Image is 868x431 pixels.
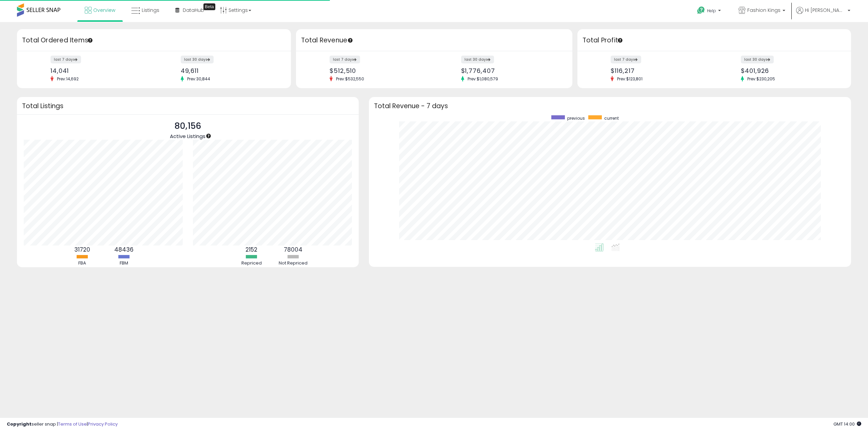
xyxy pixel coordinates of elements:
[611,56,641,63] label: last 7 days
[333,76,368,82] span: Prev: $532,550
[330,56,360,63] label: last 7 days
[805,7,846,14] span: Hi [PERSON_NAME]
[301,36,567,45] h3: Total Revenue
[142,7,159,14] span: Listings
[461,67,560,74] div: $1,776,407
[707,8,716,14] span: Help
[461,56,494,63] label: last 30 days
[114,246,134,254] b: 48436
[464,76,501,82] span: Prev: $1,080,579
[51,67,149,74] div: 14,041
[181,56,214,63] label: last 30 days
[62,260,103,267] div: FBA
[583,36,846,45] h3: Total Profit
[614,76,646,82] span: Prev: $123,801
[104,260,144,267] div: FBM
[205,133,212,139] div: Tooltip anchor
[170,120,205,133] p: 80,156
[87,37,93,43] div: Tooltip anchor
[183,7,204,14] span: DataHub
[744,76,778,82] span: Prev: $230,205
[22,36,286,45] h3: Total Ordered Items
[330,67,429,74] div: $512,510
[374,103,846,109] h3: Total Revenue - 7 days
[347,37,353,43] div: Tooltip anchor
[604,115,619,121] span: current
[51,56,81,63] label: last 7 days
[617,37,623,43] div: Tooltip anchor
[54,76,82,82] span: Prev: 14,692
[273,260,314,267] div: Not Repriced
[697,6,705,15] i: Get Help
[93,7,115,14] span: Overview
[181,67,279,74] div: 49,611
[170,133,205,140] span: Active Listings
[74,246,90,254] b: 31720
[203,3,215,10] div: Tooltip anchor
[245,246,257,254] b: 2152
[611,67,709,74] div: $116,217
[796,7,850,22] a: Hi [PERSON_NAME]
[741,56,774,63] label: last 30 days
[747,7,781,14] span: Fashion Kings
[284,246,302,254] b: 78004
[741,67,839,74] div: $401,926
[22,103,354,109] h3: Total Listings
[231,260,272,267] div: Repriced
[184,76,214,82] span: Prev: 30,844
[567,115,585,121] span: previous
[692,1,728,22] a: Help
